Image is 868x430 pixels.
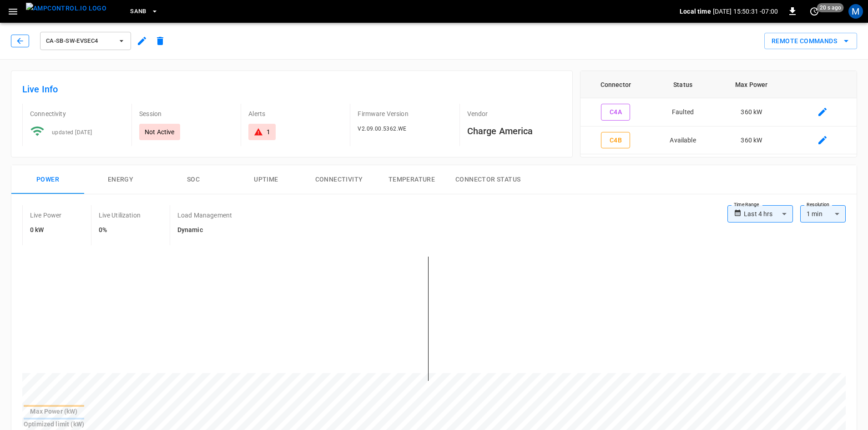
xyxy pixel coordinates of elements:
[580,71,651,98] th: Connector
[807,4,822,19] button: set refresh interval
[375,165,448,194] button: Temperature
[651,71,715,98] th: Status
[30,225,62,235] h6: 0 kW
[358,126,406,132] span: V2.09.00.5362.WE
[358,109,452,118] p: Firmware Version
[601,132,630,149] button: C4B
[126,3,162,20] button: SanB
[800,205,846,223] div: 1 min
[467,109,561,118] p: Vendor
[303,165,375,194] button: Connectivity
[22,82,561,96] h6: Live Info
[99,211,141,220] p: Live Utilization
[177,211,232,220] p: Load Management
[248,109,343,118] p: Alerts
[139,109,233,118] p: Session
[52,129,92,136] span: updated [DATE]
[130,6,146,17] span: SanB
[46,36,113,46] span: ca-sb-sw-evseC4
[30,211,62,220] p: Live Power
[145,127,175,137] p: Not Active
[467,124,561,138] h6: Charge America
[30,109,124,118] p: Connectivity
[230,165,303,194] button: Uptime
[84,165,157,194] button: Energy
[651,98,715,126] td: Faulted
[11,165,84,194] button: Power
[448,165,528,194] button: Connector Status
[177,225,232,235] h6: Dynamic
[807,201,829,208] label: Resolution
[715,71,788,98] th: Max Power
[157,165,230,194] button: SOC
[715,98,788,126] td: 360 kW
[848,4,863,19] div: profile-icon
[26,3,106,14] img: ampcontrol.io logo
[99,225,141,235] h6: 0%
[601,104,630,121] button: C4A
[764,33,857,50] div: remote commands options
[715,126,788,155] td: 360 kW
[680,7,711,16] p: Local time
[734,201,759,208] label: Time Range
[817,3,844,12] span: 20 s ago
[267,127,270,137] div: 1
[764,33,857,50] button: Remote Commands
[651,126,715,155] td: Available
[713,7,778,16] p: [DATE] 15:50:31 -07:00
[580,71,857,154] table: connector table
[744,205,793,223] div: Last 4 hrs
[40,32,131,50] button: ca-sb-sw-evseC4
